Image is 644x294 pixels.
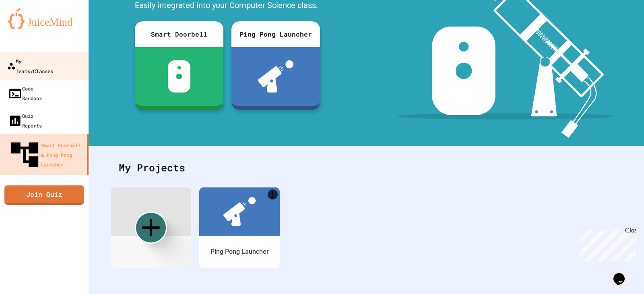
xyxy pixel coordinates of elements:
[168,60,191,93] img: sdb-white.svg
[268,189,278,199] a: More
[8,84,42,103] div: Code Sandbox
[8,138,84,171] div: Smart Doorbell & Ping Pong Launcher
[577,227,636,261] iframe: chat widget
[610,262,636,286] iframe: chat widget
[231,21,320,47] div: Ping Pong Launcher
[135,21,223,47] div: Smart Doorbell
[8,111,42,130] div: Quiz Reports
[258,60,294,93] img: ppl-with-ball.png
[199,187,280,268] a: MorePing Pong Launcher
[211,247,269,257] div: Ping Pong Launcher
[4,185,84,205] a: Join Quiz
[135,212,167,244] div: Create new
[111,152,622,183] div: My Projects
[8,8,80,29] img: logo-orange.svg
[223,197,256,226] img: ppl-with-ball.png
[3,3,56,51] div: Chat with us now!Close
[7,56,53,76] div: My Teams/Classes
